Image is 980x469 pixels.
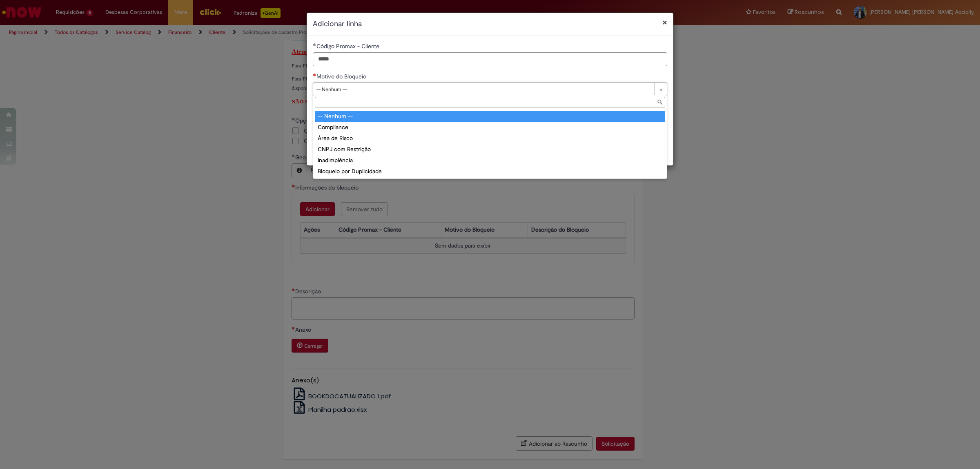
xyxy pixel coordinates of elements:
[315,122,665,133] div: Compliance
[315,111,665,122] div: -- Nenhum --
[315,166,665,177] div: Bloqueio por Duplicidade
[315,144,665,155] div: CNPJ com Restrição
[315,155,665,166] div: Inadimplência
[315,133,665,144] div: Área de Risco
[313,109,667,179] ul: Motivo do Bloqueio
